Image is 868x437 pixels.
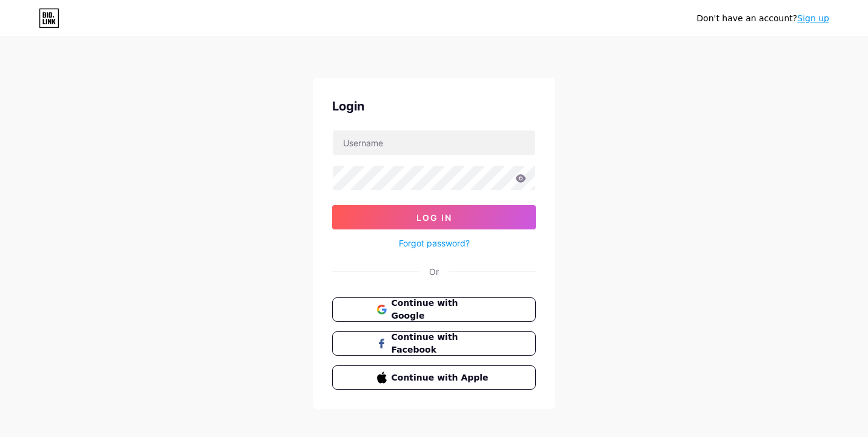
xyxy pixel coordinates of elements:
[696,12,829,25] div: Don't have an account?
[332,365,536,390] button: Continue with Apple
[399,237,470,249] a: Forgot password?
[429,265,439,278] div: Or
[332,297,536,322] button: Continue with Google
[797,13,829,23] a: Sign up
[392,331,492,356] span: Continue with Facebook
[392,371,492,384] span: Continue with Apple
[416,212,452,223] span: Log In
[332,205,536,229] button: Log In
[333,130,535,155] input: Username
[332,97,536,115] div: Login
[332,331,536,356] button: Continue with Facebook
[392,297,492,322] span: Continue with Google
